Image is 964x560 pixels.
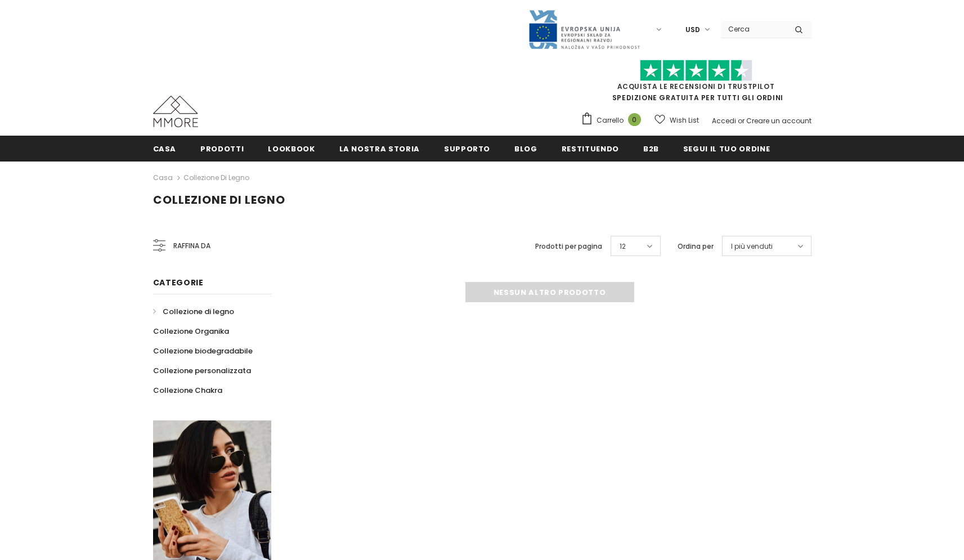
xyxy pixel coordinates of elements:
span: Collezione di legno [163,306,234,317]
a: Casa [153,136,177,161]
span: SPEDIZIONE GRATUITA PER TUTTI GLI ORDINI [581,65,811,102]
span: I più venduti [731,241,773,252]
a: Collezione di legno [153,302,234,321]
span: Carrello [597,115,624,126]
span: Collezione biodegradabile [153,346,253,356]
a: Blog [514,136,537,161]
span: Categorie [153,277,204,288]
a: Casa [153,171,173,185]
a: Creare un account [746,116,811,126]
label: Prodotti per pagina [535,241,602,252]
span: Collezione Chakra [153,385,222,396]
img: Fidati di Pilot Stars [640,60,752,82]
a: Lookbook [268,136,315,161]
span: Collezione Organika [153,326,229,337]
input: Search Site [721,21,786,37]
a: B2B [643,136,659,161]
a: Wish List [654,110,699,130]
a: Prodotti [200,136,244,161]
a: Javni Razpis [528,24,640,34]
a: Acquista le recensioni di TrustPilot [617,82,775,91]
span: Prodotti [200,144,244,154]
span: Segui il tuo ordine [683,144,770,154]
span: Restituendo [562,144,619,154]
a: Carrello 0 [581,112,647,129]
span: Collezione di legno [153,192,285,208]
a: Collezione Chakra [153,380,222,400]
span: 0 [628,113,641,126]
a: Collezione Organika [153,321,229,341]
a: Restituendo [562,136,619,161]
img: Casi MMORE [153,96,198,127]
label: Ordina per [678,241,714,252]
a: Collezione di legno [183,173,249,182]
span: Wish List [670,115,699,126]
a: Collezione personalizzata [153,361,251,380]
span: Raffina da [173,240,210,252]
img: Javni Razpis [528,9,640,50]
a: Segui il tuo ordine [683,136,770,161]
span: B2B [643,144,659,154]
span: Lookbook [268,144,315,154]
span: USD [685,24,700,35]
span: Collezione personalizzata [153,365,251,376]
a: La nostra storia [339,136,420,161]
span: or [738,116,745,126]
span: Blog [514,144,537,154]
span: 12 [620,241,626,252]
a: supporto [444,136,490,161]
span: Casa [153,144,177,154]
a: Accedi [712,116,736,126]
span: La nostra storia [339,144,420,154]
span: supporto [444,144,490,154]
a: Collezione biodegradabile [153,341,253,361]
